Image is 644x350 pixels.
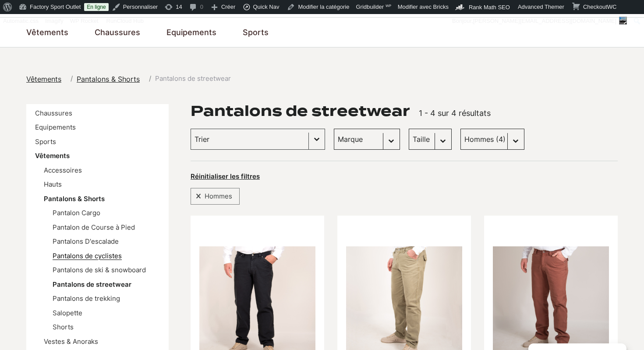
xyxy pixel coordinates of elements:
[53,309,82,317] a: Salopette
[44,166,82,174] a: Accessoires
[155,74,231,84] span: Pantalons de streetwear
[44,337,98,346] a: Vestes & Anoraks
[53,252,122,260] a: Pantalons de cyclistes
[102,14,148,28] div: RunCloud Hub
[53,223,135,231] a: Pantalon de Course à Pied
[67,14,102,28] a: WP Rocket
[26,75,61,83] span: Vêtements
[84,3,108,11] a: En ligne
[53,280,131,289] a: Pantalons de streetwear
[26,74,231,84] nav: breadcrumbs
[26,74,67,84] a: Vêtements
[35,137,56,146] a: Sports
[449,14,630,28] a: Bonjour,
[53,294,120,303] a: Pantalons de trekking
[243,26,269,38] a: Sports
[35,109,72,117] a: Chaussures
[77,74,145,84] a: Pantalons & Shorts
[44,180,62,188] a: Hauts
[195,134,305,145] input: Trier
[44,195,105,203] a: Pantalons & Shorts
[166,26,216,38] a: Equipements
[469,4,510,11] span: Rank Math SEO
[35,152,70,160] a: Vêtements
[42,14,67,28] a: Imagify
[191,172,260,181] button: Réinitialiser les filtres
[309,129,325,149] button: Basculer la liste
[191,188,240,205] div: Hommes
[95,26,140,38] a: Chaussures
[53,266,146,274] a: Pantalons de ski & snowboard
[473,18,616,24] span: [PERSON_NAME][EMAIL_ADDRESS][DOMAIN_NAME]
[35,123,76,131] a: Equipements
[77,75,140,83] span: Pantalons & Shorts
[191,104,410,118] h1: Pantalons de streetwear
[53,323,74,331] a: Shorts
[53,209,100,217] a: Pantalon Cargo
[201,191,236,202] span: Hommes
[419,108,491,118] span: 1 - 4 sur 4 résultats
[53,237,119,245] a: Pantalons D'escalade
[26,26,68,38] a: Vêtements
